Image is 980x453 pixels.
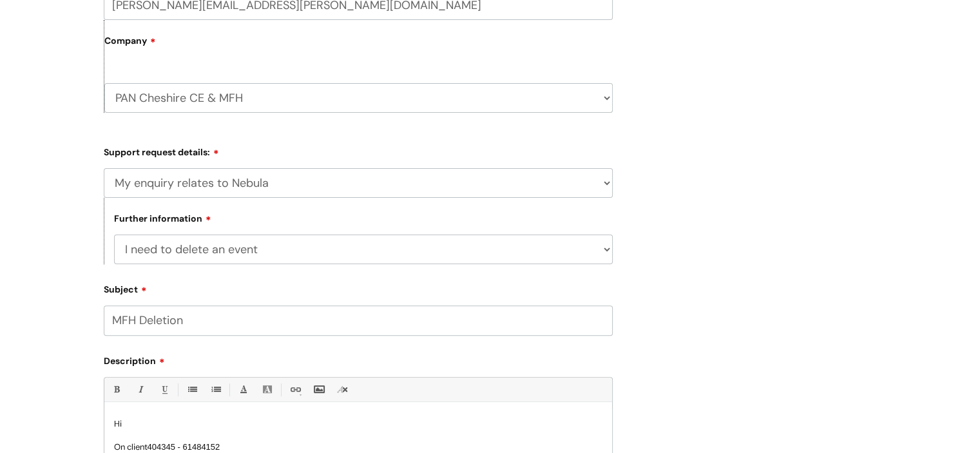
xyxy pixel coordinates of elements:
label: Subject [104,280,613,295]
a: Italic (Ctrl-I) [132,381,148,398]
label: Further information [114,211,211,224]
a: Remove formatting (Ctrl-\) [334,381,351,398]
label: Company [104,31,613,60]
label: Support request details: [104,142,613,158]
span: 404345 - 61484152 [148,442,220,452]
a: Font Color [235,381,251,398]
p: On client [114,441,602,453]
a: Bold (Ctrl-B) [108,381,124,398]
a: Link [287,381,303,398]
a: Underline(Ctrl-U) [156,381,172,398]
a: 1. Ordered List (Ctrl-Shift-8) [207,381,224,398]
a: • Unordered List (Ctrl-Shift-7) [184,381,200,398]
label: Description [104,351,613,367]
a: Insert Image... [311,381,327,398]
p: Hi [114,418,602,430]
a: Back Color [259,381,275,398]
